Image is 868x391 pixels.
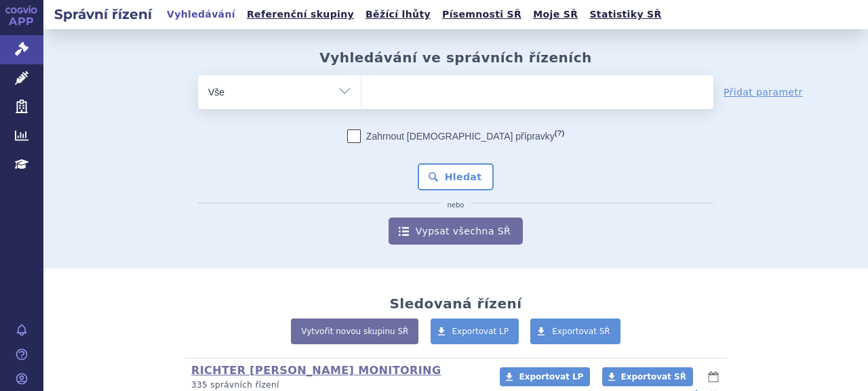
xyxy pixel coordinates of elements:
[519,372,583,382] span: Exportovat LP
[452,327,509,336] span: Exportovat LP
[418,163,494,190] button: Hledat
[530,318,620,344] a: Exportovat SŘ
[43,5,163,24] h2: Správní řízení
[291,318,418,344] a: Vytvořit novou skupinu SŘ
[347,129,564,143] label: Zahrnout [DEMOGRAPHIC_DATA] přípravky
[438,5,526,24] a: Písemnosti SŘ
[243,5,358,24] a: Referenční skupiny
[552,327,610,336] span: Exportovat SŘ
[361,5,435,24] a: Běžící lhůty
[441,201,471,209] i: nebo
[529,5,582,24] a: Moje SŘ
[319,49,592,66] h2: Vyhledávání ve správních řízeních
[191,379,482,391] p: 335 správních řízení
[191,364,441,377] a: RICHTER [PERSON_NAME] MONITORING
[724,85,803,99] a: Přidat parametr
[500,367,590,386] a: Exportovat LP
[431,318,519,344] a: Exportovat LP
[389,295,521,312] h2: Sledovaná řízení
[602,367,693,386] a: Exportovat SŘ
[555,129,564,138] abbr: (?)
[707,369,720,385] button: lhůty
[621,372,686,382] span: Exportovat SŘ
[585,5,665,24] a: Statistiky SŘ
[389,218,523,245] a: Vypsat všechna SŘ
[163,5,239,24] a: Vyhledávání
